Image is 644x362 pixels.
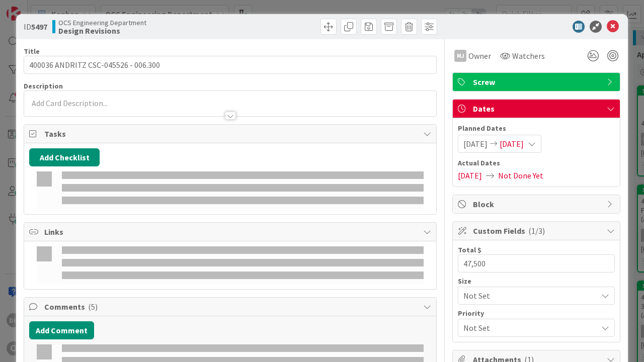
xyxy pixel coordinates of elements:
span: Not Set [463,289,592,303]
span: Screw [473,76,602,88]
span: Links [44,226,418,238]
span: Dates [473,103,602,115]
span: [DATE] [500,138,524,150]
span: Custom Fields [473,225,602,237]
input: type card name here... [24,56,437,74]
button: Add Checklist [29,148,100,166]
span: Watchers [512,50,545,62]
div: Priority [458,310,615,317]
label: Title [24,47,40,56]
span: OCS Engineering Department [58,19,146,27]
span: [DATE] [458,169,482,182]
span: [DATE] [463,138,488,150]
span: Planned Dates [458,123,615,134]
span: ID [24,21,47,33]
b: Design Revisions [58,27,146,35]
span: Not Done Yet [498,169,543,182]
button: Add Comment [29,321,94,339]
b: 5497 [31,22,47,32]
span: Block [473,198,602,210]
span: Tasks [44,128,418,140]
span: ( 1/3 ) [528,226,545,236]
span: Description [24,81,63,90]
span: Comments [44,301,418,313]
span: ( 5 ) [88,302,98,312]
span: Actual Dates [458,158,615,168]
div: MJ [454,50,466,62]
label: Total $ [458,245,481,254]
div: Size [458,278,615,285]
span: Owner [468,50,491,62]
span: Not Set [463,321,592,335]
